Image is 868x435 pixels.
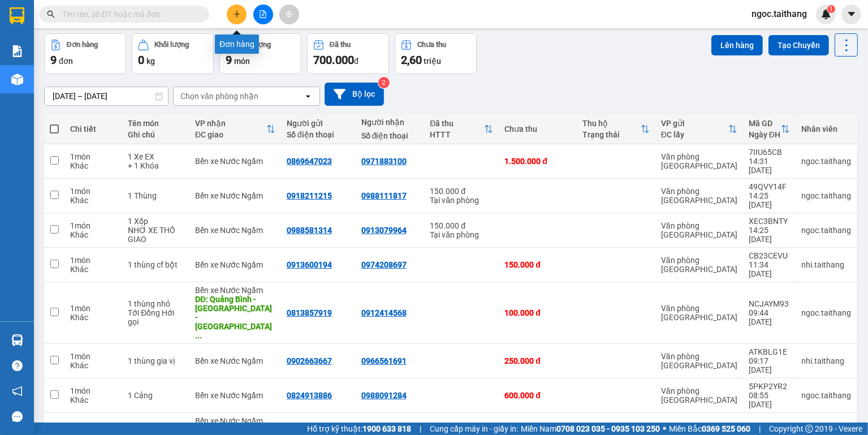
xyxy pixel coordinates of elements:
[287,191,332,200] div: 0918211215
[749,347,790,356] div: ATKBLG1E
[361,226,407,235] div: 0913079964
[287,391,332,400] div: 0824913886
[661,352,737,370] div: Văn phòng [GEOGRAPHIC_DATA]
[128,260,184,269] div: 1 thùng cf bột
[749,191,790,209] div: 14:25 [DATE]
[424,57,441,66] span: triệu
[195,130,266,139] div: ĐC giao
[70,152,116,161] div: 1 món
[583,130,641,139] div: Trạng thái
[430,196,493,205] div: Tại văn phòng
[661,152,737,170] div: Văn phòng [GEOGRAPHIC_DATA]
[504,124,571,133] div: Chưa thu
[11,45,23,57] img: solution-icon
[287,308,332,317] div: 0813857919
[10,7,24,24] img: logo-vxr
[749,130,781,139] div: Ngày ĐH
[12,360,23,371] span: question-circle
[801,157,851,166] div: ngoc.taithang
[189,114,281,144] th: Toggle SortBy
[146,57,155,66] span: kg
[11,74,23,85] img: warehouse-icon
[401,53,422,67] span: 2,60
[669,423,750,435] span: Miền Bắc
[154,41,189,49] div: Khối lượng
[287,119,350,128] div: Người gửi
[128,119,184,128] div: Tên món
[801,356,851,365] div: nhi.taithang
[801,260,851,269] div: nhi.taithang
[749,157,790,175] div: 14:31 [DATE]
[362,424,411,433] strong: 1900 633 818
[50,53,57,67] span: 9
[195,260,275,269] div: Bến xe Nước Ngầm
[847,9,857,19] span: caret-down
[556,424,660,433] strong: 0708 023 035 - 0935 103 250
[325,83,384,106] button: Bộ lọc
[128,299,184,308] div: 1 thùng nhỏ
[195,119,266,128] div: VP nhận
[361,131,419,140] div: Số điện thoại
[749,356,790,374] div: 09:17 [DATE]
[128,161,184,170] div: + 1 Khóa
[128,226,184,244] div: NHỜ XE THỒ GIAO
[829,5,833,13] span: 1
[749,391,790,409] div: 08:55 [DATE]
[195,331,202,340] span: ...
[195,391,275,400] div: Bến xe Nước Ngầm
[749,251,790,260] div: CB23CEVU
[420,423,421,435] span: |
[742,7,816,21] span: ngoc.taithang
[361,118,419,127] div: Người nhận
[661,256,737,274] div: Văn phòng [GEOGRAPHIC_DATA]
[12,386,23,397] span: notification
[233,10,241,18] span: plus
[749,182,790,191] div: 49QVY14F
[661,187,737,205] div: Văn phòng [GEOGRAPHIC_DATA]
[215,35,259,54] div: Đơn hàng
[287,157,332,166] div: 0869647023
[330,41,351,49] div: Đã thu
[583,119,641,128] div: Thu hộ
[430,130,484,139] div: HTTT
[504,157,571,166] div: 1.500.000 đ
[361,308,407,317] div: 0912414568
[219,33,301,74] button: Số lượng9món
[180,91,258,102] div: Chọn văn phòng nhận
[378,77,390,88] sup: 2
[504,260,571,269] div: 150.000 đ
[749,299,790,308] div: NCJAYM93
[70,196,116,205] div: Khác
[841,5,861,24] button: caret-down
[430,119,484,128] div: Đã thu
[11,334,23,346] img: warehouse-icon
[361,356,407,365] div: 0966561691
[70,187,116,196] div: 1 món
[47,10,55,18] span: search
[743,114,796,144] th: Toggle SortBy
[287,130,350,139] div: Số điện thoại
[661,221,737,239] div: Văn phòng [GEOGRAPHIC_DATA]
[70,221,116,230] div: 1 món
[504,391,571,400] div: 600.000 đ
[128,152,184,161] div: 1 Xe EX
[70,124,116,133] div: Chi tiết
[430,187,493,196] div: 150.000 đ
[661,386,737,404] div: Văn phòng [GEOGRAPHIC_DATA]
[128,356,184,365] div: 1 thùng gia vị
[361,260,407,269] div: 0974208697
[749,217,790,226] div: XEC3BNTY
[424,114,499,144] th: Toggle SortBy
[67,41,98,49] div: Đơn hàng
[70,352,116,361] div: 1 món
[661,119,728,128] div: VP gửi
[70,395,116,404] div: Khác
[821,9,831,19] img: icon-new-feature
[304,92,313,101] svg: open
[70,265,116,274] div: Khác
[354,57,359,66] span: đ
[287,260,332,269] div: 0913600194
[128,308,184,326] div: Tới Đồng Hới gọi
[655,114,743,144] th: Toggle SortBy
[70,361,116,370] div: Khác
